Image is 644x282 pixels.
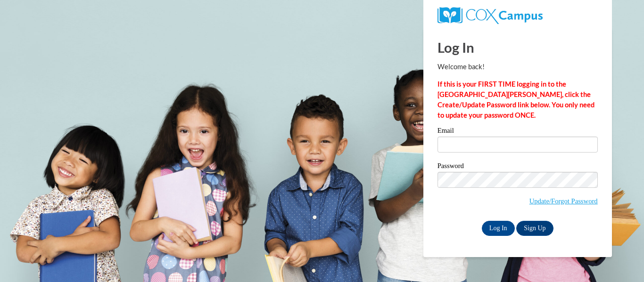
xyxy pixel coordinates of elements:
[438,38,598,57] h1: Log In
[516,221,553,236] a: Sign Up
[438,162,598,172] label: Password
[438,7,543,24] img: COX Campus
[482,221,515,236] input: Log In
[438,127,598,137] label: Email
[529,197,598,205] a: Update/Forgot Password
[438,80,594,119] strong: If this is your FIRST TIME logging in to the [GEOGRAPHIC_DATA][PERSON_NAME], click the Create/Upd...
[438,62,598,72] p: Welcome back!
[438,11,543,19] a: COX Campus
